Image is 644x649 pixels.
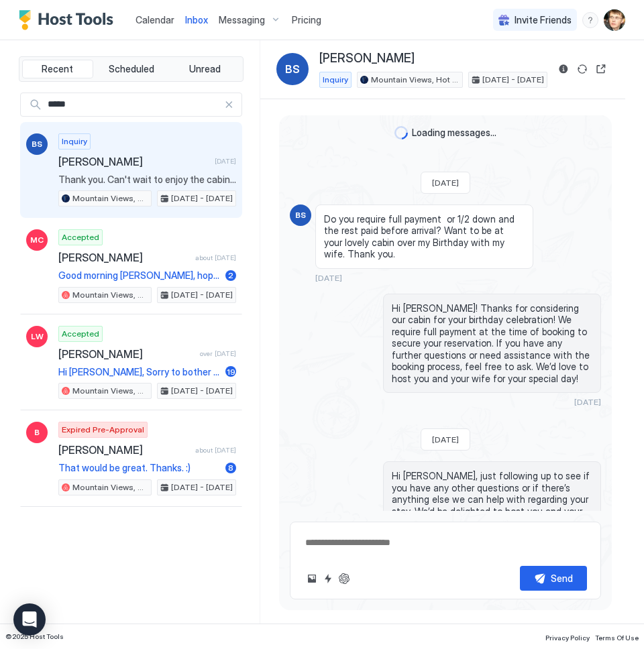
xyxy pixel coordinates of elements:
[200,349,236,358] span: over [DATE]
[42,63,73,75] span: Recent
[551,571,573,585] div: Send
[58,462,220,474] span: That would be great. Thanks. :)
[72,481,148,493] span: Mountain Views, Hot Tub, Elks at [GEOGRAPHIC_DATA]
[136,14,174,25] span: Calendar
[5,632,64,641] span: © 2025 Host Tools
[32,138,42,150] span: BS
[292,14,321,26] span: Pricing
[58,270,220,282] span: Good morning [PERSON_NAME], hope you had a good sleep and wonderful stay , safe travels!
[574,61,590,77] button: Sync reservation
[228,270,233,280] span: 2
[215,157,236,166] span: [DATE]
[323,74,348,86] span: Inquiry
[19,10,119,30] a: Host Tools Logo
[482,74,544,86] span: [DATE] - [DATE]
[31,331,44,343] span: LW
[62,424,144,436] span: Expired Pre-Approval
[58,251,190,264] span: [PERSON_NAME]
[109,63,154,75] span: Scheduled
[62,135,87,147] span: Inquiry
[19,56,244,82] div: tab-group
[171,289,233,301] span: [DATE] - [DATE]
[72,289,148,301] span: Mountain Views, Hot Tub, Elks at [GEOGRAPHIC_DATA]
[58,443,190,457] span: [PERSON_NAME]
[227,367,235,377] span: 19
[392,302,592,385] span: Hi [PERSON_NAME]! Thanks for considering our cabin for your birthday celebration! We require full...
[185,14,208,25] span: Inbox
[319,51,415,66] span: [PERSON_NAME]
[185,13,208,27] a: Inbox
[324,213,525,260] span: Do you require full payment or 1/2 down and the rest paid before arrival? Want to be at your love...
[195,446,236,455] span: about [DATE]
[58,366,220,378] span: Hi [PERSON_NAME], Sorry to bother you but if you have a second, could you write us a review regar...
[520,566,587,591] button: Send
[136,13,174,27] a: Calendar
[195,253,236,262] span: about [DATE]
[295,209,306,221] span: BS
[13,603,46,636] div: Open Intercom Messenger
[30,234,44,246] span: MC
[432,178,459,188] span: [DATE]
[320,571,336,587] button: Quick reply
[72,385,148,397] span: Mountain Views, Hot Tub, Elks at [GEOGRAPHIC_DATA]
[595,630,639,644] a: Terms Of Use
[545,634,590,642] span: Privacy Policy
[545,630,590,644] a: Privacy Policy
[336,571,352,587] button: ChatGPT Auto Reply
[22,60,93,78] button: Recent
[595,634,639,642] span: Terms Of Use
[62,328,99,340] span: Accepted
[412,127,496,139] span: Loading messages...
[189,63,221,75] span: Unread
[593,61,609,77] button: Open reservation
[515,14,572,26] span: Invite Friends
[169,60,240,78] button: Unread
[219,14,265,26] span: Messaging
[304,571,320,587] button: Upload image
[58,155,209,168] span: [PERSON_NAME]
[58,347,195,361] span: [PERSON_NAME]
[574,397,601,407] span: [DATE]
[62,231,99,243] span: Accepted
[171,481,233,493] span: [DATE] - [DATE]
[171,192,233,204] span: [DATE] - [DATE]
[371,74,460,86] span: Mountain Views, Hot Tub, Elks at [GEOGRAPHIC_DATA]
[604,9,625,31] div: User profile
[171,385,233,397] span: [DATE] - [DATE]
[432,434,459,445] span: [DATE]
[42,93,224,116] input: Input Field
[582,12,598,28] div: menu
[228,463,233,473] span: 8
[34,426,40,438] span: B
[315,273,342,283] span: [DATE]
[96,60,167,78] button: Scheduled
[394,126,408,139] div: loading
[285,61,300,77] span: BS
[392,470,592,529] span: Hi [PERSON_NAME], just following up to see if you have any other questions or if there’s anything...
[555,61,572,77] button: Reservation information
[72,192,148,204] span: Mountain Views, Hot Tub, Elks at [GEOGRAPHIC_DATA]
[58,174,236,186] span: Thank you. Can't wait to enjoy the cabin in May. Will let you know about September in a few month...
